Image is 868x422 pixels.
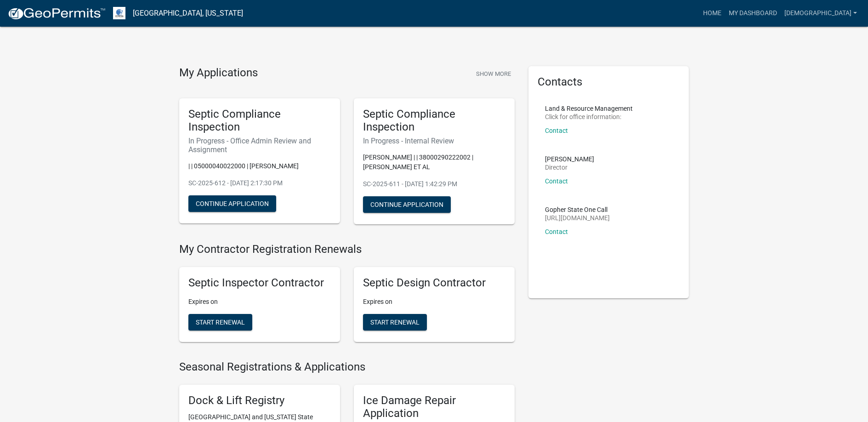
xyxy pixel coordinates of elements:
h5: Dock & Lift Registry [188,394,331,407]
p: Director [545,164,594,171]
button: Start Renewal [363,314,427,331]
p: Gopher State One Call [545,206,610,213]
span: Start Renewal [196,318,245,325]
p: [PERSON_NAME] [545,156,594,162]
wm-registration-list-section: My Contractor Registration Renewals [179,243,515,349]
h5: Septic Compliance Inspection [363,108,505,134]
button: Continue Application [188,195,276,212]
h6: In Progress - Office Admin Review and Assignment [188,137,331,154]
button: Continue Application [363,196,451,213]
a: Contact [545,177,568,185]
h5: Contacts [538,75,680,89]
a: Home [699,5,725,22]
h5: Ice Damage Repair Application [363,394,505,421]
h5: Septic Inspector Contractor [188,276,331,290]
p: Click for office information: [545,114,633,120]
h4: My Contractor Registration Renewals [179,243,515,256]
p: | | 05000040022000 | [PERSON_NAME] [188,161,331,171]
p: [URL][DOMAIN_NAME] [545,215,610,221]
p: SC-2025-611 - [DATE] 1:42:29 PM [363,179,505,189]
a: My Dashboard [725,5,781,22]
a: [GEOGRAPHIC_DATA], [US_STATE] [133,6,243,21]
p: Expires on [363,297,505,307]
p: [PERSON_NAME] | | 38000290222002 | [PERSON_NAME] ET AL [363,153,505,172]
p: Expires on [188,297,331,307]
p: Land & Resource Management [545,105,633,112]
a: Contact [545,228,568,235]
a: Contact [545,127,568,134]
a: [DEMOGRAPHIC_DATA] [781,5,861,22]
h4: My Applications [179,66,258,80]
h4: Seasonal Registrations & Applications [179,360,515,374]
p: SC-2025-612 - [DATE] 2:17:30 PM [188,178,331,188]
button: Start Renewal [188,314,252,331]
span: Start Renewal [370,318,420,325]
button: Show More [472,66,515,81]
h6: In Progress - Internal Review [363,137,505,145]
h5: Septic Compliance Inspection [188,108,331,134]
img: Otter Tail County, Minnesota [113,7,125,19]
h5: Septic Design Contractor [363,276,505,290]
